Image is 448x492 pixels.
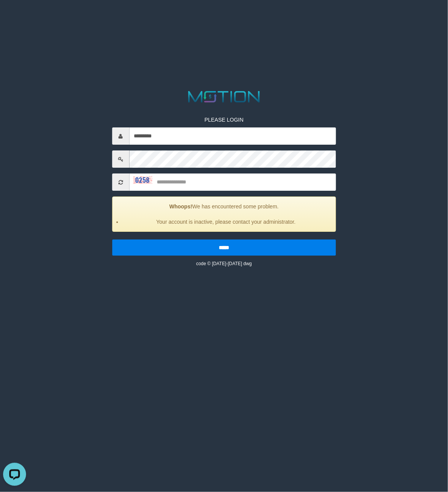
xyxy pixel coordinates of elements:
[196,261,252,266] small: code © [DATE]-[DATE] dwg
[185,89,263,104] img: MOTION_logo.png
[169,203,192,210] strong: Whoops!
[112,116,336,124] p: PLEASE LOGIN
[3,3,26,26] button: Open LiveChat chat widget
[133,176,152,184] img: captcha
[122,218,330,226] li: Your account is inactive, please contact your administrator.
[112,196,336,232] div: We has encountered some problem.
